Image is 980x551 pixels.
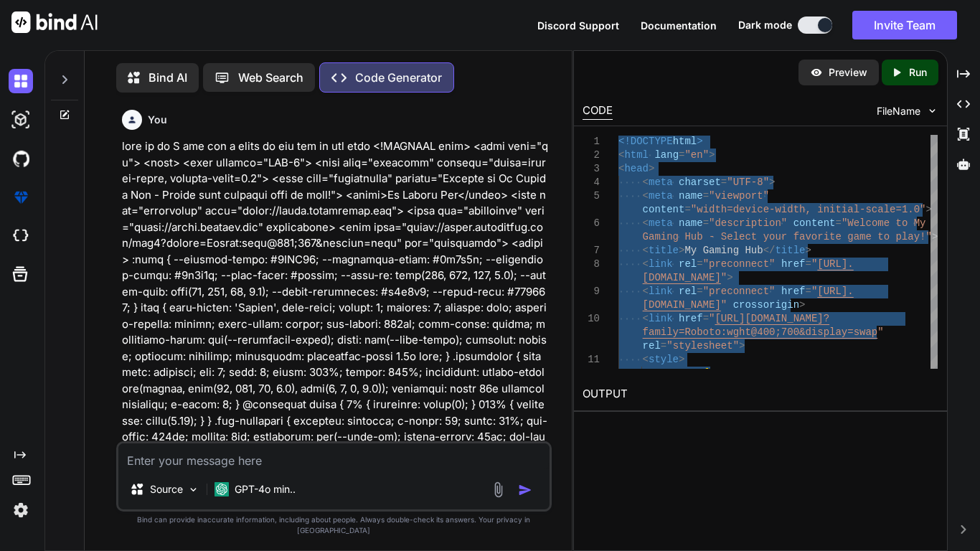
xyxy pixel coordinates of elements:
[684,204,690,215] span: =
[769,176,775,188] span: >
[679,354,684,365] span: >
[654,149,679,161] span: lang
[793,217,836,229] span: content
[709,149,715,161] span: >
[697,286,702,297] span: =
[355,69,442,86] p: Code Generator
[583,285,600,298] div: 9
[583,189,600,203] div: 5
[679,245,684,256] span: >
[150,482,183,496] p: Source
[583,244,600,258] div: 7
[643,272,721,283] span: [DOMAIN_NAME]
[643,286,649,297] span: <
[679,286,697,297] span: rel
[9,69,33,93] img: darkChat
[618,136,673,147] span: <!DOCTYPE
[781,258,806,270] span: href
[806,245,811,256] span: >
[703,286,776,297] span: "preconnect"
[673,136,697,147] span: html
[703,258,776,270] span: "preconnect"
[643,326,878,338] span: family=Roboto:wght@400;700&display=swap
[679,258,697,270] span: rel
[775,245,805,256] span: title
[852,11,957,39] button: Invite Team
[763,245,776,256] span: </
[649,163,654,174] span: >
[703,313,709,324] span: =
[649,313,673,324] span: link
[679,190,703,202] span: name
[148,113,167,127] h6: You
[715,313,829,324] span: [URL][DOMAIN_NAME]?
[643,176,649,188] span: <
[583,149,600,162] div: 2
[649,190,673,202] span: meta
[697,258,702,270] span: =
[909,65,927,80] p: Run
[215,482,229,496] img: GPT-4o mini
[817,286,853,297] span: [URL].
[727,176,769,188] span: "UTF-8"
[684,245,763,256] span: My Gaming Hub
[583,353,600,367] div: 11
[9,224,33,248] img: cloudideIcon
[643,204,685,215] span: content
[9,108,33,132] img: darkAi-studio
[811,286,817,297] span: "
[583,258,600,271] div: 8
[583,367,600,380] div: 12
[666,367,697,379] span: :root
[490,481,507,498] img: attachment
[11,11,98,33] img: Bind AI
[649,245,679,256] span: title
[649,217,673,229] span: meta
[806,286,811,297] span: =
[926,105,938,117] img: chevron down
[679,176,721,188] span: charset
[877,104,920,118] span: FileName
[9,185,33,209] img: premium
[684,149,709,161] span: "en"
[537,18,619,33] button: Discord Support
[811,258,817,270] span: "
[518,483,532,497] img: icon
[641,19,717,32] span: Documentation
[709,190,769,202] span: "viewport"
[643,258,649,270] span: <
[836,217,842,229] span: =
[187,484,199,496] img: Pick Models
[643,313,649,324] span: <
[149,69,187,86] p: Bind AI
[679,313,703,324] span: href
[583,103,613,120] div: CODE
[537,19,619,32] span: Discord Support
[739,340,745,352] span: >
[643,190,649,202] span: <
[618,163,624,174] span: <
[679,149,684,161] span: =
[806,258,811,270] span: =
[116,514,552,536] p: Bind can provide inaccurate information, including about people. Always double-check its answers....
[661,340,666,352] span: =
[926,204,932,215] span: >
[583,312,600,326] div: 10
[9,498,33,522] img: settings
[238,69,303,86] p: Web Search
[643,231,932,242] span: Gaming Hub - Select your favorite game to play!"
[733,299,799,311] span: crossorigin
[727,272,732,283] span: >
[721,299,727,311] span: "
[643,354,649,365] span: <
[691,204,926,215] span: "width=device-width, initial-scale=1.0"
[643,299,721,311] span: [DOMAIN_NAME]
[574,377,947,411] h2: OUTPUT
[877,326,883,338] span: "
[583,176,600,189] div: 4
[9,146,33,171] img: githubDark
[842,217,926,229] span: "Welcome to My
[583,162,600,176] div: 3
[817,258,853,270] span: [URL].
[643,217,649,229] span: <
